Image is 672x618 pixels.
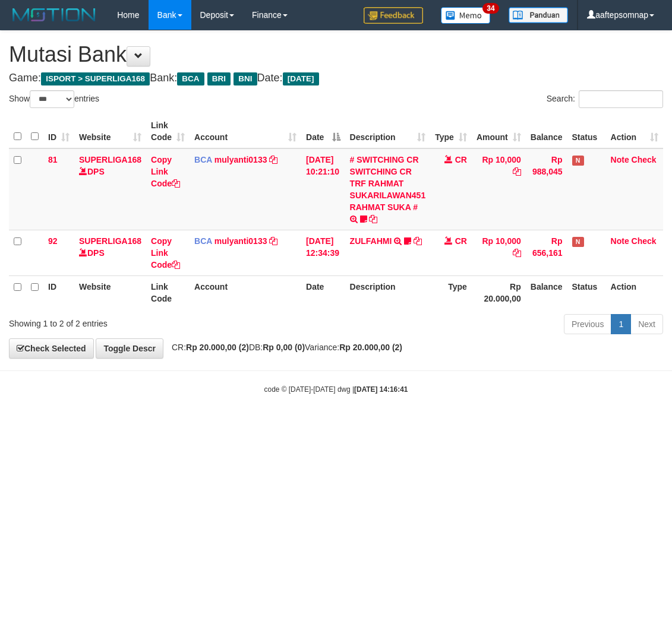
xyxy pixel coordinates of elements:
[79,236,141,246] a: SUPERLIGA168
[146,275,190,309] th: Link Code
[9,43,663,66] h1: Mutasi Bank
[611,314,631,334] a: 1
[472,230,526,275] td: Rp 10,000
[567,275,606,309] th: Status
[48,155,58,164] span: 81
[190,115,301,148] th: Account: activate to sort column ascending
[513,248,521,258] a: Copy Rp 10,000 to clipboard
[364,7,423,24] img: Feedback.jpg
[146,115,190,148] th: Link Code: activate to sort column ascending
[301,148,345,230] td: [DATE] 10:21:10
[482,3,499,14] span: 34
[301,275,345,309] th: Date
[350,155,426,212] a: # SWITCHING CR SWITCHING CR TRF RAHMAT SUKARILAWAN451 RAHMAT SUKA #
[74,115,146,148] th: Website: activate to sort column ascending
[632,236,657,246] a: Check
[513,167,521,176] a: Copy Rp 10,000 to clipboard
[414,236,422,246] a: Copy ZULFAHMI to clipboard
[190,275,301,309] th: Account
[547,90,663,108] label: Search:
[207,72,231,85] span: BRI
[214,236,267,246] a: mulyanti0133
[350,236,392,246] a: ZULFAHMI
[269,155,277,164] a: Copy mulyanti0133 to clipboard
[151,236,180,270] a: Copy Link Code
[96,338,163,359] a: Toggle Descr
[509,7,568,23] img: panduan.png
[74,148,146,230] td: DPS
[526,115,567,148] th: Balance
[43,275,74,309] th: ID
[526,230,567,275] td: Rp 656,161
[611,155,629,164] a: Note
[151,155,180,188] a: Copy Link Code
[9,90,99,108] label: Show entries
[301,115,345,148] th: Date: activate to sort column descending
[369,214,377,224] a: Copy # SWITCHING CR SWITCHING CR TRF RAHMAT SUKARILAWAN451 RAHMAT SUKA # to clipboard
[166,343,402,352] span: CR: DB: Variance:
[30,90,74,108] select: Showentries
[430,275,472,309] th: Type
[194,236,212,246] span: BCA
[572,156,584,166] span: Has Note
[526,148,567,230] td: Rp 988,045
[194,155,212,164] span: BCA
[263,343,305,352] strong: Rp 0,00 (0)
[606,275,663,309] th: Action
[345,115,431,148] th: Description: activate to sort column ascending
[354,385,408,394] strong: [DATE] 14:16:41
[41,72,150,85] span: ISPORT > SUPERLIGA168
[264,385,408,394] small: code © [DATE]-[DATE] dwg |
[472,148,526,230] td: Rp 10,000
[9,338,94,359] a: Check Selected
[234,72,257,85] span: BNI
[269,236,277,246] a: Copy mulyanti0133 to clipboard
[43,115,74,148] th: ID: activate to sort column ascending
[74,275,146,309] th: Website
[472,115,526,148] th: Amount: activate to sort column ascending
[526,275,567,309] th: Balance
[177,72,204,85] span: BCA
[567,115,606,148] th: Status
[79,155,141,164] a: SUPERLIGA168
[186,343,249,352] strong: Rp 20.000,00 (2)
[579,90,663,108] input: Search:
[9,6,99,24] img: MOTION_logo.png
[572,237,584,247] span: Has Note
[455,155,467,164] span: CR
[345,275,431,309] th: Description
[430,115,472,148] th: Type: activate to sort column ascending
[630,314,663,334] a: Next
[564,314,611,334] a: Previous
[611,236,629,246] a: Note
[339,343,402,352] strong: Rp 20.000,00 (2)
[472,275,526,309] th: Rp 20.000,00
[74,230,146,275] td: DPS
[606,115,663,148] th: Action: activate to sort column ascending
[283,72,319,85] span: [DATE]
[301,230,345,275] td: [DATE] 12:34:39
[9,72,663,84] h4: Game: Bank: Date:
[455,236,467,246] span: CR
[9,313,271,329] div: Showing 1 to 2 of 2 entries
[214,155,267,164] a: mulyanti0133
[48,236,58,246] span: 92
[632,155,657,164] a: Check
[441,7,491,24] img: Button%20Memo.svg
